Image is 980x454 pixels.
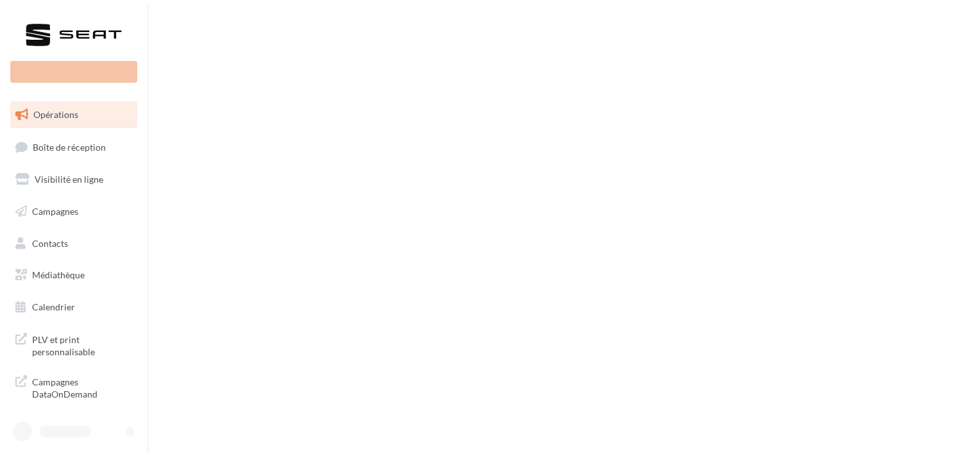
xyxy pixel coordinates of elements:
span: Contacts [32,237,68,248]
span: Visibilité en ligne [35,174,103,185]
a: Campagnes [8,198,140,225]
span: Campagnes [32,206,78,217]
a: PLV et print personnalisable [8,326,140,364]
span: Médiathèque [32,269,85,280]
span: PLV et print personnalisable [32,331,132,358]
a: Calendrier [8,294,140,321]
div: Nouvelle campagne [10,61,137,83]
a: Contacts [8,230,140,257]
a: Opérations [8,101,140,128]
a: Campagnes DataOnDemand [8,368,140,406]
a: Boîte de réception [8,133,140,161]
span: Opérations [33,109,78,120]
span: Campagnes DataOnDemand [32,373,132,401]
span: Calendrier [32,301,75,312]
a: Visibilité en ligne [8,166,140,193]
span: Boîte de réception [33,141,106,152]
a: Médiathèque [8,262,140,289]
